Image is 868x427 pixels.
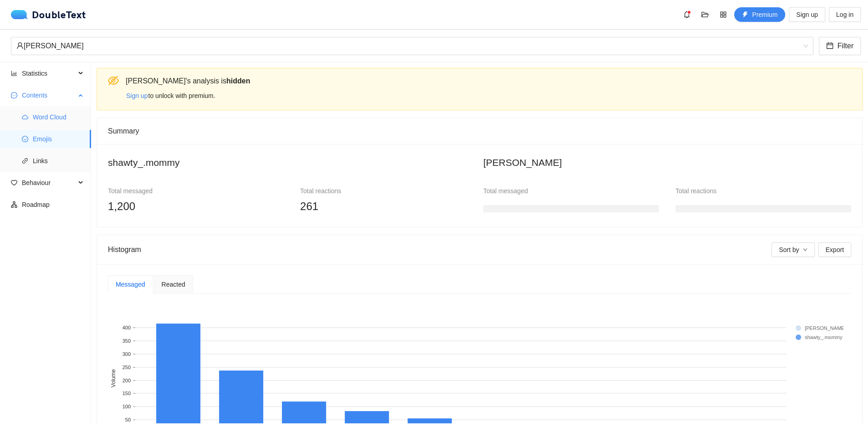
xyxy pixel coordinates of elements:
[108,118,851,144] div: Summary
[11,201,17,208] span: apartment
[300,200,318,212] span: 261
[675,186,851,196] div: Total reactions
[11,92,17,98] span: message
[108,155,476,170] h2: shawty_.mommy
[123,378,131,383] text: 200
[11,10,32,19] img: logo
[108,237,771,262] div: Histogram
[819,37,861,55] button: calendarFilter
[752,10,777,20] span: Premium
[162,281,185,288] span: Reacted
[125,417,131,422] text: 50
[226,77,250,85] b: hidden
[826,245,844,255] span: Export
[829,7,861,22] button: Log in
[818,242,851,257] button: Export
[126,88,148,103] button: Sign up
[779,245,799,255] span: Sort by
[22,158,28,164] span: link
[22,174,76,192] span: Behaviour
[126,77,250,85] span: [PERSON_NAME] 's analysis is
[679,7,694,22] button: bell
[123,391,131,396] text: 150
[796,10,817,20] span: Sign up
[22,195,84,214] span: Roadmap
[108,200,135,212] span: 1,200
[126,88,855,103] div: to unlock with premium.
[300,186,476,196] div: Total reactions
[123,351,131,357] text: 300
[483,155,851,170] h2: [PERSON_NAME]
[789,7,825,22] button: Sign up
[11,180,17,186] span: heart
[33,108,84,126] span: Word Cloud
[33,130,84,148] span: Emojis
[108,75,119,86] span: eye-invisible
[123,404,131,409] text: 100
[123,365,131,370] text: 250
[11,10,86,19] div: DoubleText
[108,186,284,196] div: Total messaged
[123,338,131,344] text: 350
[33,152,84,170] span: Links
[680,11,694,18] span: bell
[22,64,76,82] span: Statistics
[16,37,800,55] div: [PERSON_NAME]
[123,325,131,330] text: 400
[11,10,86,19] a: logoDoubleText
[22,114,28,120] span: cloud
[698,7,712,22] button: folder-open
[771,242,814,257] button: Sort bydown
[11,70,17,77] span: bar-chart
[698,11,712,18] span: folder-open
[110,369,117,387] text: Volume
[826,42,833,51] span: calendar
[837,40,853,51] span: Filter
[22,86,76,104] span: Contents
[803,247,807,253] span: down
[116,279,145,289] div: Messaged
[16,42,24,49] span: user
[734,7,785,22] button: thunderboltPremium
[22,136,28,142] span: smile
[742,11,748,19] span: thunderbolt
[483,186,659,196] div: Total messaged
[716,7,730,22] button: appstore
[16,37,808,55] span: Pranav
[716,11,730,18] span: appstore
[836,10,853,20] span: Log in
[126,91,148,101] span: Sign up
